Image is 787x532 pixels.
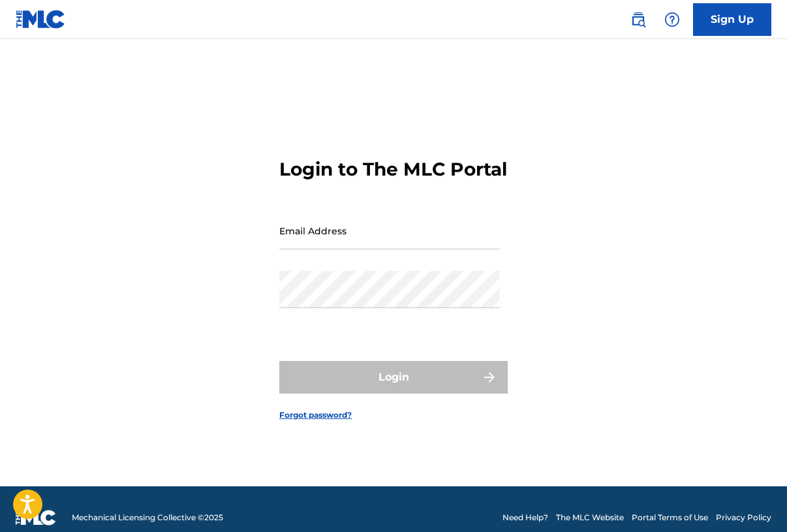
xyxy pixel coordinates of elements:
[16,10,66,29] img: MLC Logo
[556,512,624,524] a: The MLC Website
[625,7,651,33] a: Public Search
[693,3,771,36] a: Sign Up
[632,512,708,524] a: Portal Terms of Use
[502,512,548,524] a: Need Help?
[279,409,352,421] a: Forgot password?
[664,12,680,27] img: help
[716,512,771,524] a: Privacy Policy
[72,512,223,524] span: Mechanical Licensing Collective © 2025
[279,158,507,181] h3: Login to The MLC Portal
[659,7,685,33] div: Help
[16,510,56,525] img: logo
[630,12,646,27] img: search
